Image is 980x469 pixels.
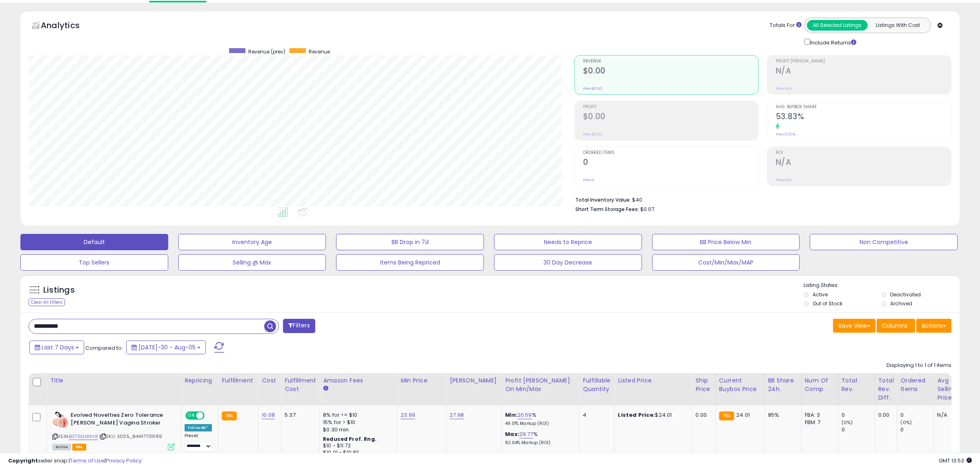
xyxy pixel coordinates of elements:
[640,205,654,213] span: $0.07
[842,419,853,426] small: (0%)
[222,411,237,420] small: FBA
[805,419,832,426] div: FBM: 7
[776,112,951,123] h2: 53.83%
[770,22,802,29] div: Totals For
[323,376,394,385] div: Amazon Fees
[323,426,391,433] div: $0.30 min
[768,411,795,419] div: 85%
[652,234,800,250] button: BB Price Below Min
[798,37,866,47] div: Include Returns
[937,411,964,419] div: N/A
[71,411,170,429] b: Evolved Novelties Zero Tolerance [PERSON_NAME] Vagina Stroker
[807,20,868,31] button: All Selected Listings
[178,254,326,271] button: Selling @ Max
[222,376,255,385] div: Fulfillment
[842,411,875,419] div: 0
[178,234,326,250] button: Inventory Age
[336,234,484,250] button: BB Drop in 7d
[776,86,792,91] small: Prev: N/A
[900,376,930,393] div: Ordered Items
[776,59,951,64] span: Profit [PERSON_NAME]
[736,411,750,419] span: 24.01
[776,66,951,77] h2: N/A
[52,411,175,449] div: ASIN:
[813,300,842,307] label: Out of Stock
[323,411,391,419] div: 8% for <= $10
[810,234,958,250] button: Non Competitive
[890,291,921,298] label: Deactivated
[776,151,951,155] span: ROI
[69,433,98,440] a: B075KLNNV8
[719,376,761,393] div: Current Buybox Price
[833,319,875,333] button: Save View
[185,433,212,451] div: Preset:
[939,457,972,465] span: 2025-08-13 13:53 GMT
[878,411,891,419] div: 0.00
[776,178,792,182] small: Prev: N/A
[867,20,928,31] button: Listings With Cost
[50,376,178,385] div: Title
[29,340,84,354] button: Last 7 Days
[805,411,832,419] div: FBA: 3
[283,319,315,333] button: Filters
[401,411,415,419] a: 23.99
[262,411,275,419] a: 10.08
[695,411,709,419] div: 0.00
[842,426,875,433] div: 0
[8,457,142,465] div: seller snap | |
[126,340,206,354] button: [DATE]-30 - Aug-05
[583,86,602,91] small: Prev: $0.00
[309,48,330,55] span: Revenue
[262,376,278,385] div: Cost
[52,444,71,451] span: All listings currently available for purchase on Amazon
[505,421,573,427] p: 49.01% Markup (ROI)
[42,343,74,351] span: Last 7 Days
[502,373,579,405] th: The percentage added to the cost of goods (COGS) that forms the calculator for Min & Max prices.
[900,426,933,433] div: 0
[494,234,642,250] button: Needs to Reprice
[505,431,573,446] div: %
[519,430,533,438] a: 29.77
[323,449,391,456] div: $10.01 - $10.83
[776,132,795,137] small: Prev: 0.00%
[900,419,912,426] small: (0%)
[776,158,951,169] h2: N/A
[890,300,912,307] label: Archived
[323,419,391,426] div: 15% for > $10
[886,362,951,369] div: Displaying 1 to 1 of 1 items
[505,440,573,446] p: 82.64% Markup (ROI)
[505,430,519,438] b: Max:
[323,442,391,449] div: $10 - $11.72
[20,234,168,250] button: Default
[106,457,142,465] a: Privacy Policy
[878,376,894,402] div: Total Rev. Diff.
[583,151,758,155] span: Ordered Items
[583,158,758,169] h2: 0
[583,105,758,109] span: Profit
[285,376,316,393] div: Fulfillment Cost
[583,66,758,77] h2: $0.00
[900,411,933,419] div: 0
[842,376,871,393] div: Total Rev.
[583,132,602,137] small: Prev: $0.00
[768,376,798,393] div: BB Share 24h.
[494,254,642,271] button: 30 Day Decrease
[505,411,573,427] div: %
[505,376,576,393] div: Profit [PERSON_NAME] on Min/Max
[877,319,915,333] button: Columns
[618,411,655,419] b: Listed Price:
[776,105,951,109] span: Avg. Buybox Share
[248,48,285,55] span: Revenue (prev)
[652,254,800,271] button: Cost/Min/Max/MAP
[583,112,758,123] h2: $0.00
[583,178,595,182] small: Prev: 0
[450,376,498,385] div: [PERSON_NAME]
[916,319,951,333] button: Actions
[52,411,69,428] img: 41Q7C+ldZ6L._SL40_.jpg
[813,291,828,298] label: Active
[618,376,688,385] div: Listed Price
[43,285,75,296] h5: Listings
[41,20,96,33] h5: Analytics
[505,411,517,419] b: Min:
[336,254,484,271] button: Items Being Repriced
